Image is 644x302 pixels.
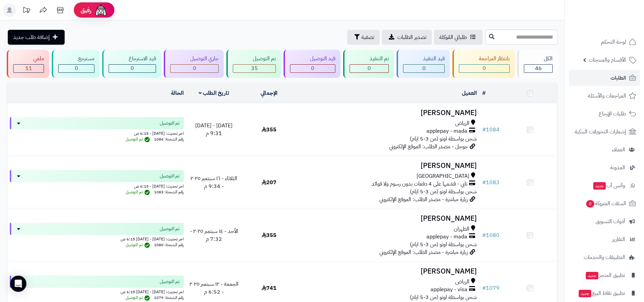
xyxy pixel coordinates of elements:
div: تم التوصيل [233,55,276,63]
div: 11 [14,65,44,72]
span: المراجعات والأسئلة [588,91,626,101]
span: أدوات التسويق [596,217,625,226]
span: تصفية [361,33,374,41]
span: الأحد - ١٤ سبتمبر ٢٠٢٥ - 7:32 م [190,227,238,243]
span: الرياض [455,278,469,286]
div: ملغي [13,55,44,63]
a: بانتظار المراجعة 0 [451,50,516,78]
span: المدونة [610,163,625,172]
span: تطبيق نقاط البيع [578,288,625,298]
span: الثلاثاء - ١٦ سبتمبر ٢٠٢٥ - 9:34 م [191,174,237,190]
div: 0 [109,65,156,72]
a: المدونة [569,159,640,176]
a: الإجمالي [261,89,277,97]
div: مسترجع [58,55,94,63]
span: [GEOGRAPHIC_DATA] [417,172,469,180]
span: إضافة طلب جديد [13,33,50,41]
span: applepay - visa [430,286,467,294]
a: تصدير الطلبات [382,30,432,45]
span: رفيق [81,6,91,14]
div: 0 [171,65,218,72]
span: رقم الشحنة: 1080 [154,242,184,248]
a: العميل [462,89,477,97]
a: السلات المتروكة0 [569,195,640,212]
span: 35 [251,64,258,72]
img: logo-2.png [598,17,638,31]
span: 0 [75,64,78,72]
div: بانتظار المراجعة [459,55,510,63]
span: تم التوصيل [126,295,152,301]
div: 0 [59,65,94,72]
span: تم التوصيل [126,136,152,142]
a: تحديثات المنصة [18,3,35,19]
span: شحن بواسطة اوتو (من 3-5 ايام) [410,135,477,143]
a: جاري التوصيل 0 [162,50,225,78]
div: اخر تحديث: [DATE] - [DATE] 6:15 ص [10,235,184,242]
h3: [PERSON_NAME] [299,267,477,275]
span: العملاء [612,145,625,154]
span: 0 [368,64,371,72]
span: إشعارات التحويلات البنكية [575,127,626,136]
span: applepay - mada [426,127,467,135]
span: الجمعة - ١٢ سبتمبر ٢٠٢٥ - 6:52 م [190,280,239,296]
h3: [PERSON_NAME] [299,162,477,170]
span: 207 [262,178,276,187]
div: اخر تحديث: [DATE] - [DATE] 6:15 ص [10,288,184,295]
div: Open Intercom Messenger [10,276,26,292]
a: تم التنفيذ 0 [342,50,395,78]
div: قيد التوصيل [290,55,335,63]
span: 741 [262,284,276,292]
h3: [PERSON_NAME] [299,109,477,117]
span: الطلبات [610,73,626,83]
span: 355 [262,231,276,239]
div: جاري التوصيل [170,55,219,63]
span: تم التوصيل [160,173,180,179]
div: قيد التنفيذ [403,55,445,63]
span: الرياض [455,120,469,127]
span: التطبيقات والخدمات [584,253,625,262]
span: زيارة مباشرة - مصدر الطلب: الموقع الإلكتروني [379,195,468,203]
a: #1079 [482,284,499,292]
a: طلبات الإرجاع [569,106,640,122]
span: تم التوصيل [160,278,180,285]
div: الكل [524,55,553,63]
a: التطبيقات والخدمات [569,249,640,265]
a: طلباتي المُوكلة [434,30,483,45]
span: طلباتي المُوكلة [439,33,467,41]
a: إشعارات التحويلات البنكية [569,124,640,140]
a: الكل46 [516,50,559,78]
a: قيد التوصيل 0 [282,50,342,78]
a: #1083 [482,178,499,187]
span: طلبات الإرجاع [599,109,626,118]
span: جديد [579,290,591,297]
span: [DATE] - [DATE] 9:31 م [195,122,232,137]
span: لوحة التحكم [601,37,626,47]
span: رقم الشحنة: 1079 [154,295,184,301]
span: التقارير [612,235,625,244]
a: التقارير [569,231,640,247]
h3: [PERSON_NAME] [299,215,477,222]
a: مسترجع 0 [50,50,101,78]
span: تصدير الطلبات [397,33,426,41]
span: شحن بواسطة اوتو (من 3-5 ايام) [410,240,477,249]
span: 0 [483,64,486,72]
span: 0 [311,64,314,72]
span: تم التوصيل [160,120,180,127]
span: الظهران [454,225,469,233]
span: 0 [422,64,426,72]
div: 0 [290,65,335,72]
span: تابي - قسّمها على 4 دفعات بدون رسوم ولا فوائد [372,180,467,188]
a: الطلبات [569,70,640,86]
a: #1080 [482,231,499,239]
span: رقم الشحنة: 1084 [154,136,184,142]
div: 0 [350,65,388,72]
a: #1084 [482,126,499,134]
span: زيارة مباشرة - مصدر الطلب: الموقع الإلكتروني [379,248,468,256]
span: 11 [25,64,32,72]
button: تصفية [347,30,380,45]
div: قيد الاسترجاع [109,55,156,63]
div: 0 [459,65,509,72]
a: # [482,89,486,97]
span: جديد [586,272,598,279]
a: وآتس آبجديد [569,177,640,194]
